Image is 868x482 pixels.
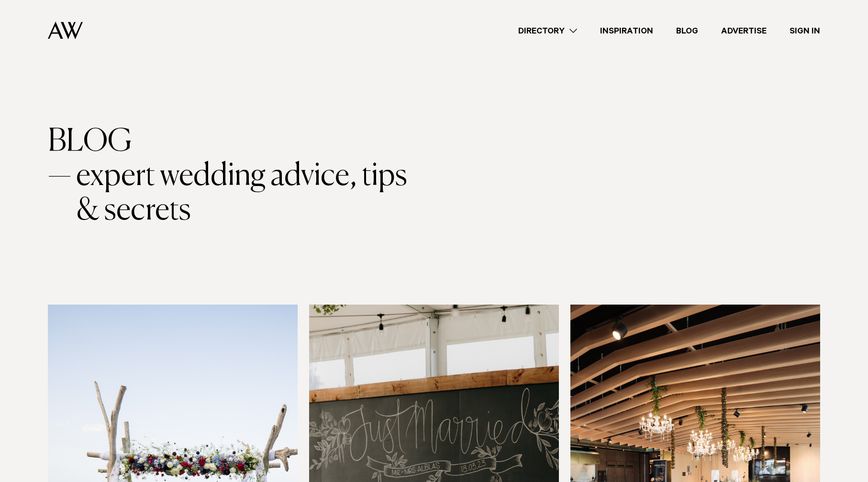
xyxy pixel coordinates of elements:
[778,24,832,37] a: Sign In
[48,159,71,228] span: —
[665,24,710,37] a: Blog
[76,159,431,228] span: expert wedding advice, tips & secrets
[48,22,83,39] img: Auckland Weddings Logo
[48,125,820,228] h1: BLOG
[507,24,589,37] a: Directory
[589,24,665,37] a: Inspiration
[710,24,778,37] a: Advertise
